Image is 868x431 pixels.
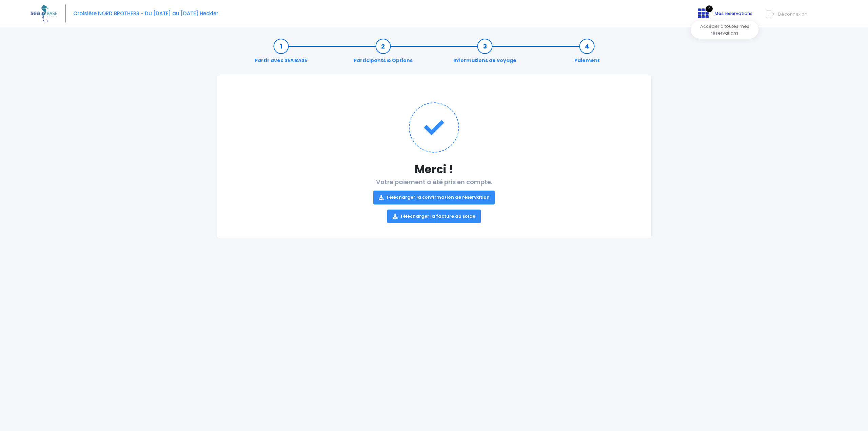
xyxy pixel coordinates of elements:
[387,210,481,223] a: Télécharger la facture du solde
[706,5,713,12] span: 2
[714,10,752,17] span: Mes réservations
[571,43,603,64] a: Paiement
[450,43,520,64] a: Informations de voyage
[778,11,807,17] span: Déconnexion
[73,10,218,17] span: Croisière NORD BROTHERS - Du [DATE] au [DATE] Heckler
[373,191,495,204] a: Télécharger la confirmation de réservation
[231,163,638,176] h1: Merci !
[231,178,638,223] h2: Votre paiement a été pris en compte.
[692,13,756,19] a: 2 Mes réservations
[691,21,758,39] div: Accéder à toutes mes réservations
[350,43,416,64] a: Participants & Options
[251,43,311,64] a: Partir avec SEA BASE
